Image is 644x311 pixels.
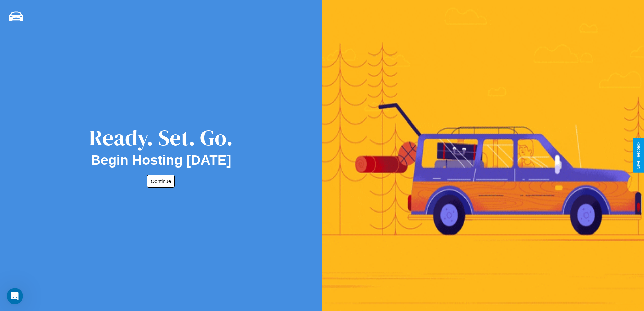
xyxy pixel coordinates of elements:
iframe: Intercom live chat [7,288,23,304]
div: Give Feedback [636,142,641,169]
button: Continue [147,175,175,188]
h2: Begin Hosting [DATE] [91,153,231,168]
div: Ready. Set. Go. [89,123,233,153]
